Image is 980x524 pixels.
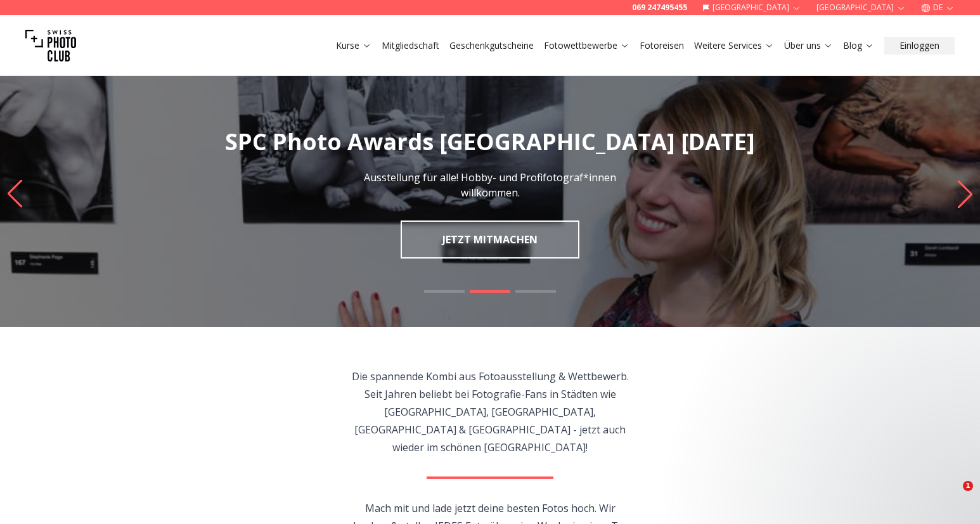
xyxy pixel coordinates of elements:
button: Über uns [779,37,838,54]
a: 069 247495455 [632,3,687,13]
img: Swiss photo club [25,20,76,71]
a: Mitgliedschaft [382,39,439,52]
a: Über uns [784,39,833,52]
a: JETZT MITMACHEN [401,220,579,259]
button: Fotowettbewerbe [539,37,635,54]
button: Weitere Services [689,37,779,54]
button: Fotoreisen [635,37,689,54]
a: Geschenkgutscheine [449,39,534,52]
a: Fotowettbewerbe [544,39,629,52]
p: Die spannende Kombi aus Fotoausstellung & Wettbewerb. Seit Jahren beliebt bei Fotografie-Fans in ... [345,367,635,456]
p: Ausstellung für alle! Hobby- und Profifotograf*innen willkommen. [348,170,632,200]
button: Geschenkgutscheine [444,37,539,54]
button: Mitgliedschaft [377,37,444,54]
a: Weitere Services [694,39,774,52]
a: Blog [843,39,874,52]
button: Einloggen [884,37,955,54]
a: Kurse [336,39,371,52]
button: Blog [838,37,879,54]
span: 1 [963,481,973,491]
a: Fotoreisen [640,39,684,52]
iframe: Intercom live chat [937,481,967,511]
button: Kurse [331,37,377,54]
